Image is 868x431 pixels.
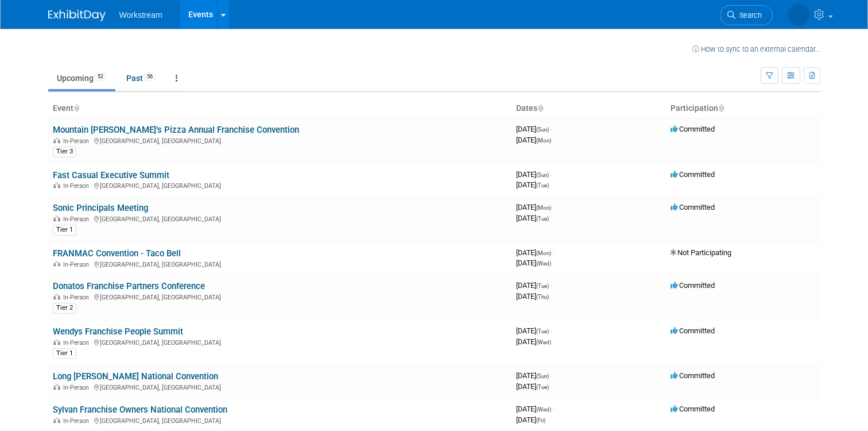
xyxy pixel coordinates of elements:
[63,417,92,425] span: In-Person
[63,294,92,301] span: In-Person
[53,203,148,213] a: Sonic Principals Meeting
[48,10,106,21] img: ExhibitDay
[788,4,809,26] img: Damon Young
[94,72,107,81] span: 52
[536,384,549,390] span: (Tue)
[516,248,555,257] span: [DATE]
[53,180,507,190] div: [GEOGRAPHIC_DATA], [GEOGRAPHIC_DATA]
[536,137,551,144] span: (Mon)
[551,170,552,179] span: -
[516,170,552,179] span: [DATE]
[53,294,60,299] img: In-Person Event
[53,215,60,221] img: In-Person Event
[536,172,549,178] span: (Sun)
[536,283,549,289] span: (Tue)
[53,339,60,345] img: In-Person Event
[516,203,555,211] span: [DATE]
[516,382,549,391] span: [DATE]
[537,103,543,113] a: Sort by Start Date
[53,348,76,359] div: Tier 1
[516,415,545,424] span: [DATE]
[516,371,552,380] span: [DATE]
[553,203,555,211] span: -
[553,248,555,257] span: -
[735,11,762,20] span: Search
[536,406,551,413] span: (Wed)
[144,72,156,81] span: 56
[53,125,299,135] a: Mountain [PERSON_NAME]’s Pizza Annual Franchise Convention
[53,170,169,180] a: Fast Casual Executive Summit
[671,371,715,380] span: Committed
[671,405,715,413] span: Committed
[536,373,549,379] span: (Sun)
[516,281,552,290] span: [DATE]
[551,125,552,133] span: -
[53,415,507,425] div: [GEOGRAPHIC_DATA], [GEOGRAPHIC_DATA]
[63,137,92,145] span: In-Person
[720,5,773,25] a: Search
[671,326,715,335] span: Committed
[53,303,76,313] div: Tier 2
[536,260,551,267] span: (Wed)
[53,326,183,337] a: Wendys Franchise People Summit
[516,125,552,133] span: [DATE]
[53,371,218,382] a: Long [PERSON_NAME] National Convention
[671,281,715,290] span: Committed
[516,292,549,301] span: [DATE]
[53,292,507,301] div: [GEOGRAPHIC_DATA], [GEOGRAPHIC_DATA]
[536,328,549,334] span: (Tue)
[63,261,92,268] span: In-Person
[119,10,162,20] span: Workstream
[53,182,60,188] img: In-Person Event
[671,248,731,257] span: Not Participating
[53,225,76,235] div: Tier 1
[53,147,76,157] div: Tier 3
[536,417,545,424] span: (Fri)
[551,326,552,335] span: -
[718,103,724,113] a: Sort by Participation Type
[48,99,511,118] th: Event
[516,214,549,222] span: [DATE]
[692,45,820,53] a: How to sync to an external calendar...
[53,382,507,391] div: [GEOGRAPHIC_DATA], [GEOGRAPHIC_DATA]
[53,248,181,259] a: FRANMAC Convention - Taco Bell
[536,205,551,211] span: (Mon)
[53,136,507,145] div: [GEOGRAPHIC_DATA], [GEOGRAPHIC_DATA]
[63,215,92,223] span: In-Person
[53,259,507,268] div: [GEOGRAPHIC_DATA], [GEOGRAPHIC_DATA]
[118,67,165,89] a: Past56
[516,136,551,144] span: [DATE]
[511,99,666,118] th: Dates
[536,339,551,345] span: (Wed)
[48,67,115,89] a: Upcoming52
[516,180,549,189] span: [DATE]
[671,125,715,133] span: Committed
[536,182,549,188] span: (Tue)
[53,261,60,267] img: In-Person Event
[536,215,549,222] span: (Tue)
[553,405,555,413] span: -
[516,326,552,335] span: [DATE]
[516,405,555,413] span: [DATE]
[63,182,92,190] span: In-Person
[671,170,715,179] span: Committed
[53,337,507,347] div: [GEOGRAPHIC_DATA], [GEOGRAPHIC_DATA]
[551,371,552,380] span: -
[63,339,92,347] span: In-Person
[516,337,551,346] span: [DATE]
[536,126,549,133] span: (Sun)
[53,281,205,291] a: Donatos Franchise Partners Conference
[73,103,79,113] a: Sort by Event Name
[551,281,552,290] span: -
[53,417,60,423] img: In-Person Event
[516,259,551,267] span: [DATE]
[536,294,549,300] span: (Thu)
[63,384,92,391] span: In-Person
[53,137,60,143] img: In-Person Event
[666,99,820,118] th: Participation
[53,405,227,415] a: Sylvan Franchise Owners National Convention
[53,214,507,223] div: [GEOGRAPHIC_DATA], [GEOGRAPHIC_DATA]
[671,203,715,211] span: Committed
[53,384,60,390] img: In-Person Event
[536,250,551,256] span: (Mon)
